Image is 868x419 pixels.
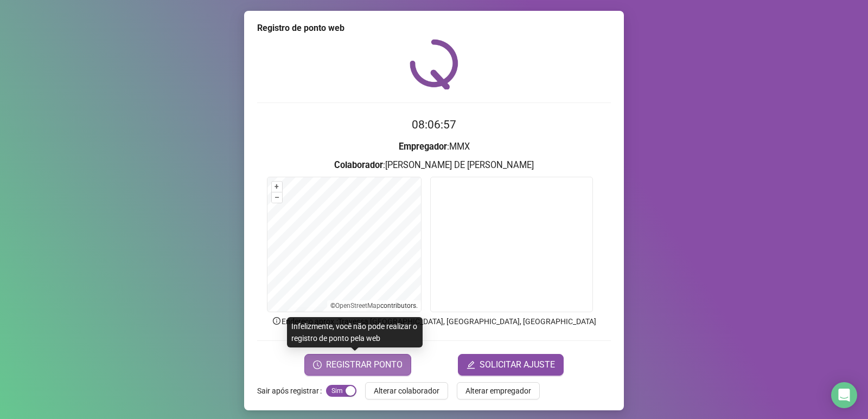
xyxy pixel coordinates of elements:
[365,382,448,399] button: Alterar colaborador
[272,192,282,203] button: –
[335,302,380,310] a: OpenStreetMap
[480,358,555,371] span: SOLICITAR AJUSTE
[304,354,411,376] button: REGISTRAR PONTO
[457,382,540,399] button: Alterar empregador
[272,316,282,326] span: info-circle
[272,182,282,192] button: +
[831,382,857,408] div: Open Intercom Messenger
[467,360,475,369] span: edit
[330,302,418,310] li: © contributors.
[326,358,403,371] span: REGISTRAR PONTO
[257,315,611,327] p: Endereço aprox. : Travessa [GEOGRAPHIC_DATA], [GEOGRAPHIC_DATA], [GEOGRAPHIC_DATA]
[465,385,531,397] span: Alterar empregador
[334,160,383,170] strong: Colaborador
[257,382,326,399] label: Sair após registrar
[257,140,611,154] h3: : MMX
[257,158,611,172] h3: : [PERSON_NAME] DE [PERSON_NAME]
[257,22,611,35] div: Registro de ponto web
[313,360,322,369] span: clock-circle
[410,39,458,89] img: QRPoint
[374,385,439,397] span: Alterar colaborador
[287,317,423,347] div: Infelizmente, você não pode realizar o registro de ponto pela web
[412,118,456,131] time: 08:06:57
[399,141,447,152] strong: Empregador
[458,354,564,376] button: editSOLICITAR AJUSTE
